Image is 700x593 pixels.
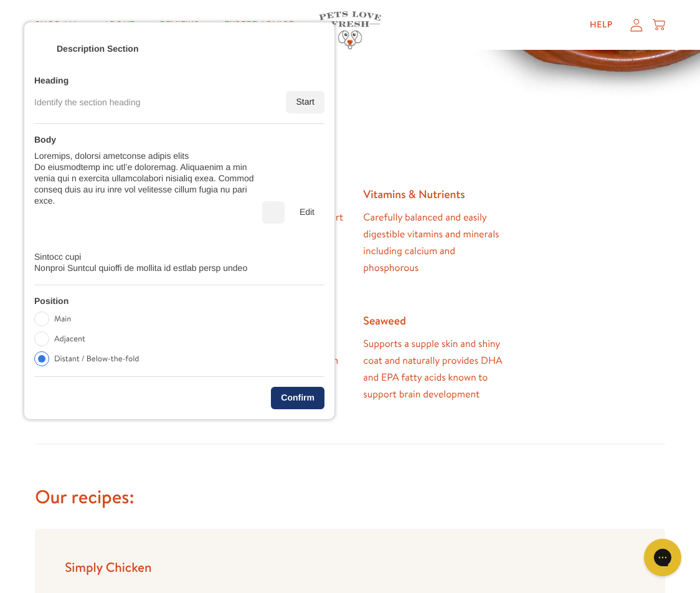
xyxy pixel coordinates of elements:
a: Expert Advice [214,12,304,37]
label: Distant / Below-the-fold [54,351,139,366]
dd: Supports a supple skin and shiny coat and naturally provides DHA and EPA fatty acids known to sup... [363,336,508,404]
div: Loremips, dolorsi ametconse adipis elits Do eiusmodtemp inc utl’e doloremag. Aliquaenim a min ven... [34,150,262,275]
h4: Simply Chicken [65,559,635,576]
a: Help [580,12,623,37]
div: Delete [262,201,285,224]
div: Edit [290,201,324,224]
div: Confirm [271,387,324,409]
div: Identify the section heading [34,97,140,108]
div: Description Section [57,43,138,54]
a: About [93,12,144,37]
div: Start [286,91,324,113]
div: Position [34,295,69,306]
label: Main [54,311,71,326]
iframe: Gorgias live chat messenger [638,534,688,581]
dt: Seaweed [363,313,508,328]
h3: Our recipes: [35,485,665,509]
div: < [34,40,47,57]
a: Reviews [150,12,209,37]
label: Adjacent [54,331,85,346]
a: Shop All [25,12,88,37]
img: Pets Love Fresh [319,11,381,49]
div: Heading [34,75,69,86]
dd: Carefully balanced and easily digestible vitamins and minerals including calcium and phosphorous [363,209,508,277]
div: Body [34,134,56,145]
dt: Vitamins & Nutrients [363,187,508,201]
